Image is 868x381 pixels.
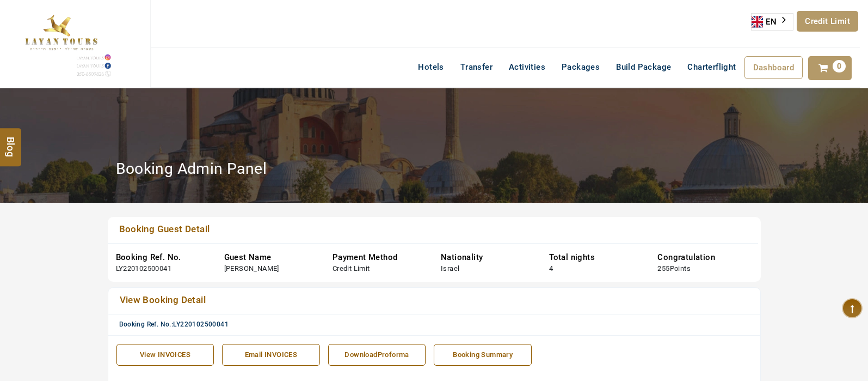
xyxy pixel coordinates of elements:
[328,344,426,366] a: DownloadProforma
[452,56,501,78] a: Transfer
[657,252,749,263] div: Congratulation
[752,14,793,30] a: EN
[122,350,208,360] div: View INVOICES
[440,350,526,360] div: Booking Summary
[333,252,424,263] div: Payment Method
[808,56,852,80] a: 0
[116,264,172,274] div: LY220102500041
[608,56,679,78] a: Build Package
[116,159,267,178] h2: Booking Admin Panel
[687,62,736,72] span: Charterflight
[751,13,793,31] aside: Language selected: English
[797,11,858,32] a: Credit Limit
[333,264,370,274] div: Credit Limit
[116,222,689,238] a: Booking Guest Detail
[120,294,206,305] span: View Booking Detail
[119,320,758,329] div: Booking Ref. No.:
[751,13,793,31] div: Language
[553,56,608,78] a: Packages
[441,252,533,263] div: Nationality
[8,5,113,78] img: The Royal Line Holidays
[224,252,316,263] div: Guest Name
[670,264,691,273] span: Points
[224,264,279,274] div: [PERSON_NAME]
[173,320,229,328] span: LY220102500041
[679,56,744,78] a: Charterflight
[753,63,795,72] span: Dashboard
[410,56,452,78] a: Hotels
[501,56,553,78] a: Activities
[549,264,553,274] div: 4
[833,60,846,72] span: 0
[116,344,214,366] a: View INVOICES
[549,252,641,263] div: Total nights
[657,264,669,273] span: 255
[4,136,18,146] span: Blog
[441,264,459,274] div: Israel
[434,344,532,366] a: Booking Summary
[116,252,208,263] div: Booking Ref. No.
[222,344,320,366] a: Email INVOICES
